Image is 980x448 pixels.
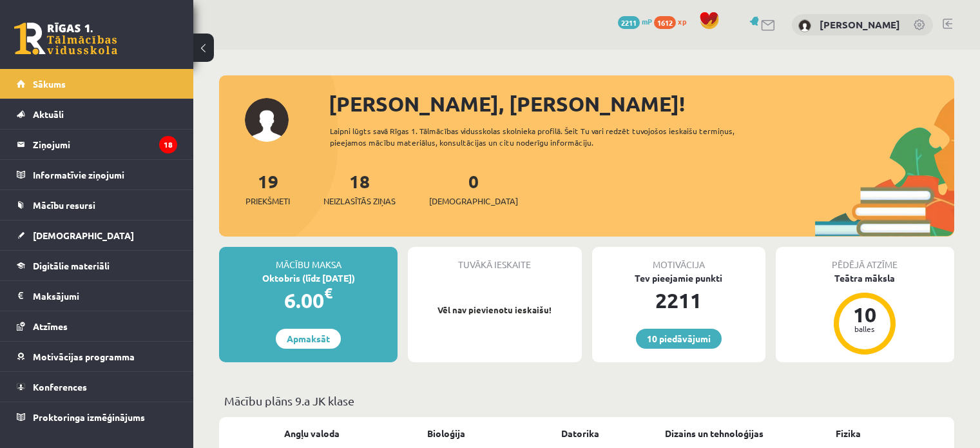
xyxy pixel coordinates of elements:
[219,271,398,285] div: Oktobris (līdz [DATE])
[678,16,686,26] span: xp
[245,195,290,208] span: Priekšmeti
[618,16,640,29] span: 2211
[798,19,811,32] img: Artjoms Keržajevs
[17,342,177,371] a: Motivācijas programma
[33,381,87,393] span: Konferences
[654,16,676,29] span: 1612
[17,160,177,190] a: Informatīvie ziņojumi
[33,260,110,271] span: Digitālie materiāli
[592,271,765,285] div: Tev pieejamie punkti
[845,304,884,325] div: 10
[159,136,177,153] i: 18
[245,170,290,208] a: 19Priekšmeti
[429,195,518,208] span: [DEMOGRAPHIC_DATA]
[219,247,398,271] div: Mācību maksa
[33,108,64,120] span: Aktuāli
[33,320,68,332] span: Atzīmes
[776,271,954,285] div: Teātra māksla
[33,160,177,190] legend: Informatīvie ziņojumi
[17,220,177,250] a: [DEMOGRAPHIC_DATA]
[324,284,332,302] span: €
[618,16,652,26] a: 2211 mP
[592,247,765,271] div: Motivācija
[414,304,575,317] p: Vēl nav pievienotu ieskaišu!
[17,251,177,280] a: Digitālie materiāli
[276,329,341,349] a: Apmaksāt
[330,125,771,148] div: Laipni lūgts savā Rīgas 1. Tālmācības vidusskolas skolnieka profilā. Šeit Tu vari redzēt tuvojošo...
[561,427,599,440] a: Datorika
[33,351,135,362] span: Motivācijas programma
[33,411,145,423] span: Proktoringa izmēģinājums
[429,170,518,208] a: 0[DEMOGRAPHIC_DATA]
[592,285,765,316] div: 2211
[845,325,884,333] div: balles
[33,199,95,211] span: Mācību resursi
[636,329,722,349] a: 10 piedāvājumi
[17,402,177,432] a: Proktoringa izmēģinājums
[224,392,949,409] p: Mācību plāns 9.a JK klase
[427,427,465,440] a: Bioloģija
[665,427,764,440] a: Dizains un tehnoloģijas
[323,195,396,208] span: Neizlasītās ziņas
[408,247,581,271] div: Tuvākā ieskaite
[33,130,177,159] legend: Ziņojumi
[820,18,900,31] a: [PERSON_NAME]
[323,170,396,208] a: 18Neizlasītās ziņas
[219,285,398,316] div: 6.00
[776,247,954,271] div: Pēdējā atzīme
[642,16,652,26] span: mP
[14,23,117,55] a: Rīgas 1. Tālmācības vidusskola
[17,69,177,99] a: Sākums
[284,427,340,440] a: Angļu valoda
[17,281,177,311] a: Maksājumi
[33,78,66,90] span: Sākums
[17,190,177,220] a: Mācību resursi
[654,16,693,26] a: 1612 xp
[329,88,954,119] div: [PERSON_NAME], [PERSON_NAME]!
[17,372,177,402] a: Konferences
[17,99,177,129] a: Aktuāli
[836,427,861,440] a: Fizika
[776,271,954,356] a: Teātra māksla 10 balles
[17,130,177,159] a: Ziņojumi18
[17,311,177,341] a: Atzīmes
[33,281,177,311] legend: Maksājumi
[33,229,134,241] span: [DEMOGRAPHIC_DATA]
